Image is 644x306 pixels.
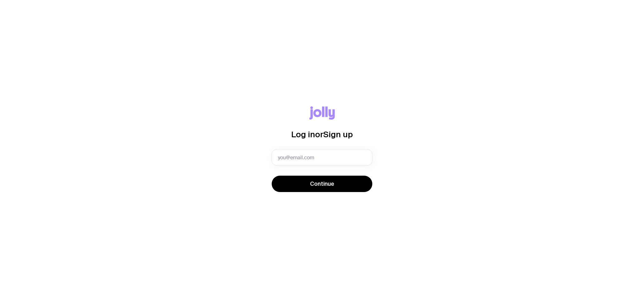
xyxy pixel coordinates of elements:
[272,176,372,192] button: Continue
[310,180,334,188] span: Continue
[315,130,323,139] span: or
[323,130,353,139] span: Sign up
[272,149,372,166] input: you@email.com
[291,130,315,139] span: Log in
